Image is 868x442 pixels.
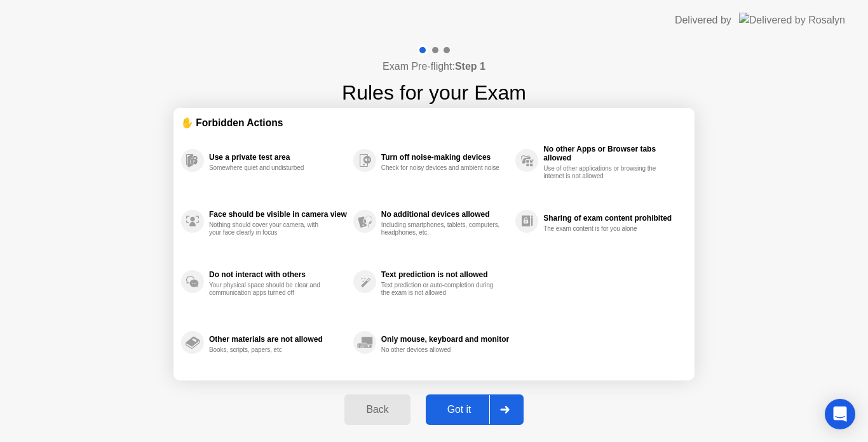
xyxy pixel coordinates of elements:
[426,394,524,425] button: Got it
[383,59,485,74] h4: Exam Pre-flight:
[209,270,347,279] div: Do not interact with others
[381,335,509,344] div: Only mouse, keyboard and monitor
[430,404,489,415] div: Got it
[209,210,347,219] div: Face should be visible in camera view
[675,13,731,28] div: Delivered by
[381,210,509,219] div: No additional devices allowed
[209,282,329,297] div: Your physical space should be clear and communication apps turned off
[348,404,406,415] div: Back
[209,221,329,237] div: Nothing should cover your camera, with your face clearly in focus
[739,13,845,27] img: Delivered by Rosalyn
[381,221,501,237] div: Including smartphones, tablets, computers, headphones, etc.
[344,394,410,425] button: Back
[209,164,329,172] div: Somewhere quiet and undisturbed
[543,214,681,223] div: Sharing of exam content prohibited
[543,165,663,180] div: Use of other applications or browsing the internet is not allowed
[342,77,526,108] h1: Rules for your Exam
[381,282,501,297] div: Text prediction or auto-completion during the exam is not allowed
[209,335,347,344] div: Other materials are not allowed
[825,399,855,429] div: Open Intercom Messenger
[381,153,509,162] div: Turn off noise-making devices
[209,153,347,162] div: Use a private test area
[543,225,663,233] div: The exam content is for you alone
[381,164,501,172] div: Check for noisy devices and ambient noise
[381,346,501,354] div: No other devices allowed
[209,346,329,354] div: Books, scripts, papers, etc
[543,145,681,162] div: No other Apps or Browser tabs allowed
[455,61,485,72] b: Step 1
[381,270,509,279] div: Text prediction is not allowed
[181,115,687,130] div: ✋ Forbidden Actions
